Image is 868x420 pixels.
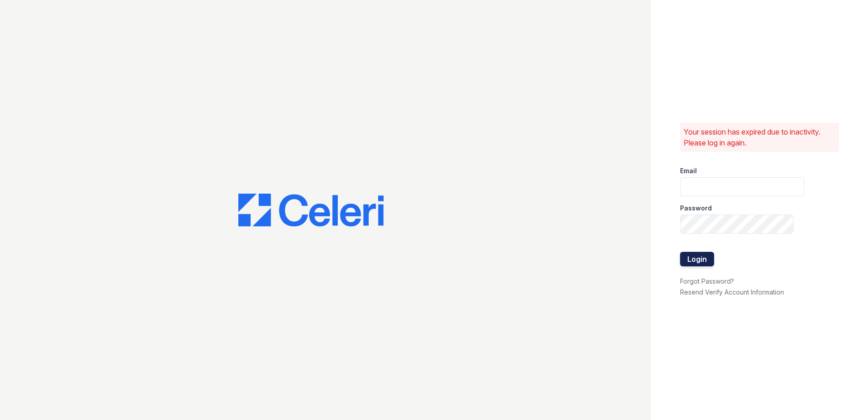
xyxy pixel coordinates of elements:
a: Resend Verify Account Information [680,288,784,296]
a: Forgot Password? [680,277,734,285]
label: Password [680,204,712,213]
p: Your session has expired due to inactivity. Please log in again. [684,126,835,148]
button: Login [680,252,714,266]
img: CE_Logo_Blue-a8612792a0a2168367f1c8372b55b34899dd931a85d93a1a3d3e32e68fde9ad4.png [238,194,384,226]
label: Email [680,166,697,175]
